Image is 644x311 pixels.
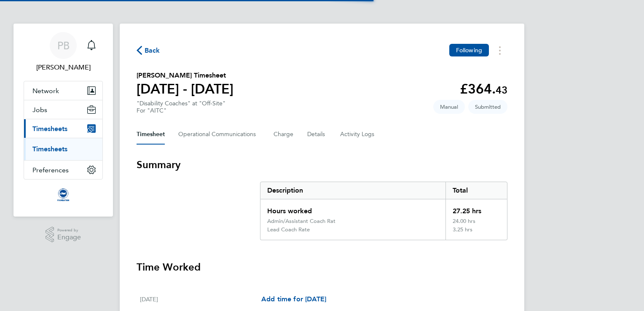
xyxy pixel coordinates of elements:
div: 3.25 hrs [445,226,507,240]
div: Timesheets [24,138,102,160]
nav: Main navigation [13,24,113,217]
a: Go to home page [24,188,103,201]
span: Engage [57,234,81,241]
button: Operational Communications [178,124,260,145]
span: Network [32,87,59,95]
div: 27.25 hrs [445,199,507,218]
div: Hours worked [260,199,445,218]
button: Timesheet [137,124,165,145]
button: Details [307,124,327,145]
h1: [DATE] - [DATE] [137,80,233,97]
a: Powered byEngage [46,227,81,243]
h2: [PERSON_NAME] Timesheet [137,70,233,80]
div: "Disability Coaches" at "Off-Site" [137,100,225,114]
h3: Time Worked [137,260,507,274]
img: albioninthecommunity-logo-retina.png [56,188,70,201]
a: Add time for [DATE] [261,294,326,304]
app-decimal: £364. [460,81,507,97]
button: Back [137,45,160,56]
span: Preferences [32,166,69,174]
span: PB [57,40,70,51]
span: Philip Broom [24,62,103,72]
button: Activity Logs [340,124,376,145]
span: Add time for [DATE] [261,295,326,303]
div: Admin/Assistant Coach Rat [267,218,335,225]
span: This timesheet is Submitted. [468,100,507,114]
div: Total [445,182,507,199]
a: Timesheets [32,145,67,153]
button: Timesheets [24,119,102,138]
span: Back [145,46,160,56]
button: Following [449,44,489,56]
button: Timesheets Menu [492,44,507,57]
span: Jobs [32,106,47,114]
div: [DATE] [140,294,261,304]
button: Jobs [24,100,102,119]
a: PB[PERSON_NAME] [24,32,103,72]
div: Description [260,182,445,199]
button: Preferences [24,161,102,179]
button: Network [24,81,102,100]
button: Charge [274,124,294,145]
span: Following [456,46,482,54]
span: Timesheets [32,125,67,133]
span: This timesheet was manually created. [433,100,465,114]
div: Lead Coach Rate [267,226,310,233]
span: Powered by [57,227,81,234]
div: 24.00 hrs [445,218,507,226]
div: Summary [260,182,507,240]
h3: Summary [137,158,507,172]
div: For "AITC" [137,107,225,114]
span: 43 [496,84,507,96]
